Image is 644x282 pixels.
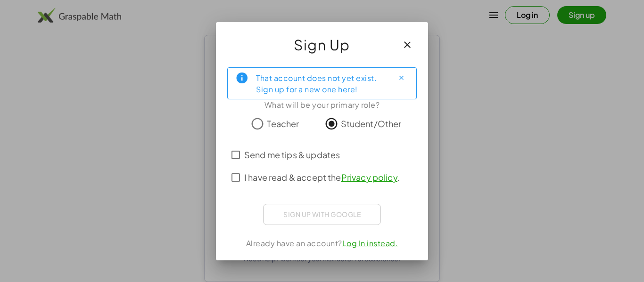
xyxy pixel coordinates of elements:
[244,171,400,184] span: I have read & accept the .
[244,148,340,161] span: Send me tips & updates
[267,117,299,130] span: Teacher
[227,238,417,249] div: Already have an account?
[256,72,386,95] div: That account does not yet exist. Sign up for a new one here!
[341,172,397,183] a: Privacy policy
[394,71,409,86] button: Close
[227,99,417,111] div: What will be your primary role?
[341,117,402,130] span: Student/Other
[342,238,398,248] a: Log In instead.
[294,33,350,56] span: Sign Up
